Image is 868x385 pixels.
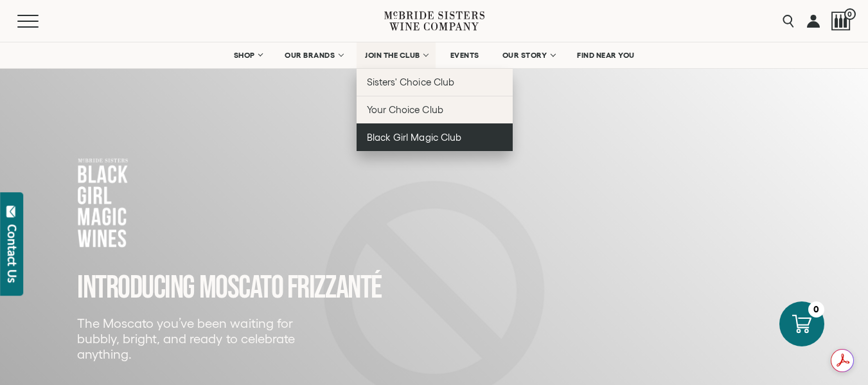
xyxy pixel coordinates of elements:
[450,51,479,60] span: EVENTS
[442,42,488,68] a: EVENTS
[6,224,19,283] div: Contact Us
[77,269,195,307] span: INTRODUCING
[367,104,443,115] span: Your Choice Club
[276,42,350,68] a: OUR BRANDS
[357,42,436,68] a: JOIN THE CLUB
[287,269,382,307] span: FRIZZANTé
[233,51,255,60] span: SHOP
[199,269,283,307] span: MOSCATO
[17,15,64,28] button: Mobile Menu Trigger
[367,132,461,143] span: Black Girl Magic Club
[225,42,270,68] a: SHOP
[365,51,420,60] span: JOIN THE CLUB
[77,316,303,362] p: The Moscato you’ve been waiting for bubbly, bright, and ready to celebrate anything.
[367,76,454,87] span: Sisters' Choice Club
[494,42,563,68] a: OUR STORY
[357,68,513,96] a: Sisters' Choice Club
[285,51,335,60] span: OUR BRANDS
[577,51,635,60] span: FIND NEAR YOU
[844,8,856,20] span: 0
[502,51,547,60] span: OUR STORY
[569,42,643,68] a: FIND NEAR YOU
[357,123,513,151] a: Black Girl Magic Club
[357,96,513,123] a: Your Choice Club
[808,301,824,318] div: 0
